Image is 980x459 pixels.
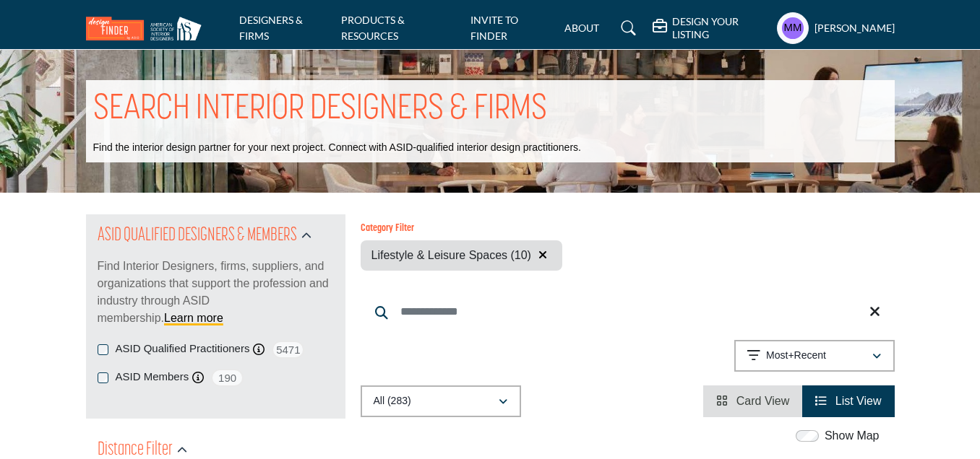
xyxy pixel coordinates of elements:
h1: SEARCH INTERIOR DESIGNERS & FIRMS [93,87,547,132]
a: Learn more [164,312,223,324]
a: View List [815,395,881,407]
a: Search [607,17,645,40]
div: DESIGN YOUR LISTING [653,15,769,41]
input: ASID Members checkbox [98,372,108,383]
a: DESIGNERS & FIRMS [239,14,303,42]
input: ASID Qualified Practitioners checkbox [98,344,108,355]
button: Show hide supplier dropdown [777,12,809,44]
a: INVITE TO FINDER [470,14,518,42]
h5: [PERSON_NAME] [814,21,895,35]
h2: ASID QUALIFIED DESIGNERS & MEMBERS [98,223,297,249]
a: View Card [716,395,789,407]
li: Card View [703,385,802,417]
span: 190 [211,369,244,387]
span: List View [835,395,882,407]
h6: Category Filter [361,223,563,235]
img: Site Logo [86,17,209,40]
p: Most+Recent [766,349,826,363]
label: ASID Members [116,369,189,385]
span: Card View [736,395,790,407]
a: ABOUT [564,22,599,34]
p: Find Interior Designers, firms, suppliers, and organizations that support the profession and indu... [98,258,334,327]
span: Lifestyle & Leisure Spaces (10) [371,249,531,261]
span: 5471 [272,341,304,359]
label: ASID Qualified Practitioners [116,341,250,357]
li: List View [802,385,894,417]
button: All (283) [361,385,521,417]
p: Find the interior design partner for your next project. Connect with ASID-qualified interior desi... [93,141,581,155]
h5: DESIGN YOUR LISTING [672,15,769,41]
input: Search Keyword [361,294,895,329]
button: Most+Recent [734,340,895,372]
label: Show Map [825,427,880,445]
p: All (283) [374,394,411,408]
a: PRODUCTS & RESOURCES [341,14,405,42]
